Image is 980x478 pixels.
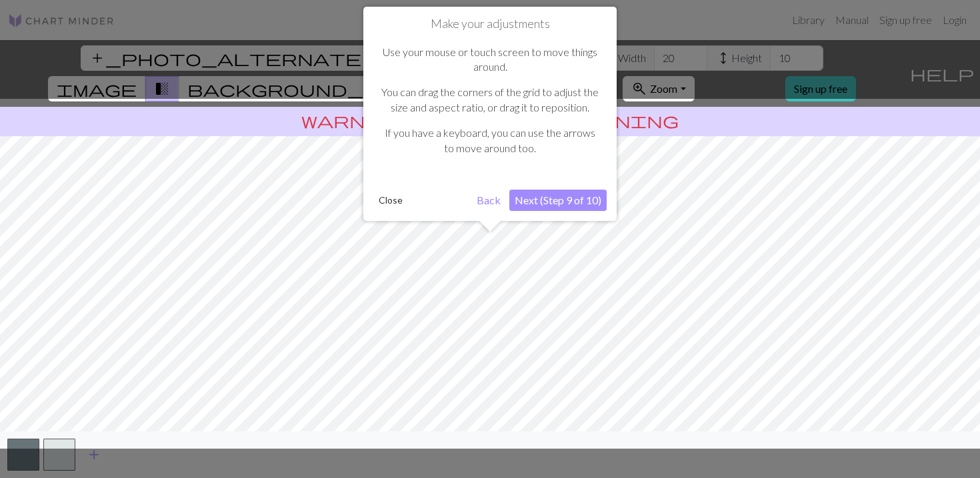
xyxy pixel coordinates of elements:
[380,85,600,115] p: You can drag the corners of the grid to adjust the size and aspect ratio, or drag it to reposition.
[363,7,617,221] div: Make your adjustments
[380,45,600,75] p: Use your mouse or touch screen to move things around.
[471,190,506,211] button: Back
[509,190,607,211] button: Next (Step 9 of 10)
[380,126,600,156] p: If you have a keyboard, you can use the arrows to move around too.
[373,17,607,31] h1: Make your adjustments
[373,190,408,210] button: Close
